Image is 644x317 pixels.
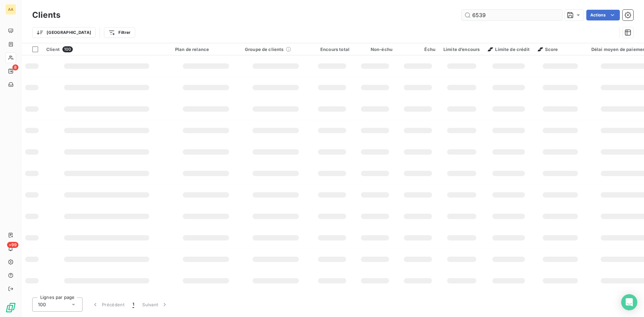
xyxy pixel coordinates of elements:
span: 100 [62,46,73,52]
span: Groupe de clients [245,47,284,52]
button: Précédent [88,298,128,312]
span: 100 [38,301,46,308]
span: Score [538,47,558,52]
button: Suivant [138,298,172,312]
span: Client [46,47,60,52]
a: 8 [5,66,16,76]
div: Open Intercom Messenger [621,294,637,310]
span: Limite de crédit [488,47,529,52]
button: Actions [586,10,620,20]
span: +99 [7,242,18,248]
button: Filtrer [104,27,135,38]
h3: Clients [32,9,60,21]
div: AA [5,4,16,15]
div: Encours total [315,47,350,52]
div: Échu [400,47,435,52]
span: 1 [132,301,134,308]
img: Logo LeanPay [5,302,16,313]
button: 1 [128,298,138,312]
div: Plan de relance [175,47,237,52]
button: [GEOGRAPHIC_DATA] [32,27,96,38]
div: Limite d’encours [443,47,480,52]
span: 8 [12,64,18,70]
div: Non-échu [358,47,392,52]
input: Rechercher [462,10,562,20]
